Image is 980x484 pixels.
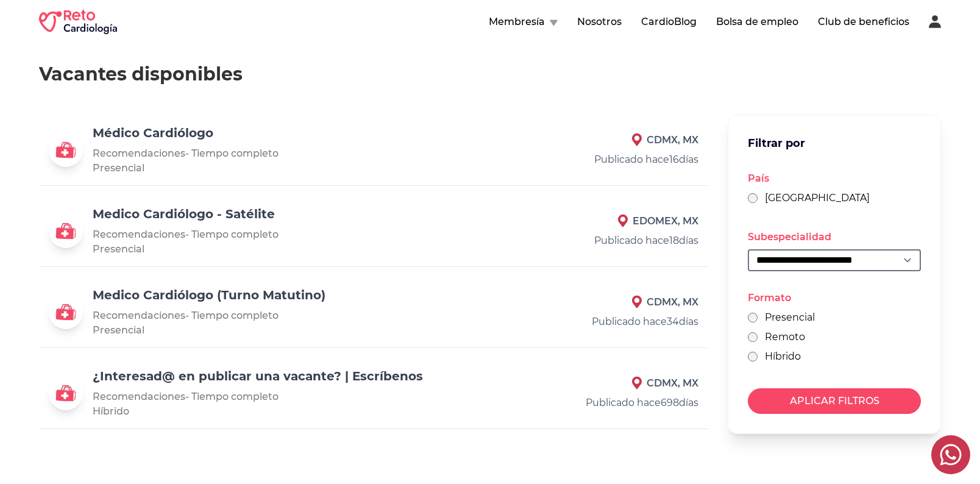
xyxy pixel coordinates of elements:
p: CDMX, MX [500,376,698,391]
button: Club de beneficios [818,15,909,29]
span: Recomendaciones - Tiempo completo [93,391,279,402]
p: Formato [748,291,921,305]
button: Membresía [489,15,558,29]
span: Presencial [93,324,144,336]
p: Publicado hace 698 días [500,396,698,410]
img: Logo [49,214,83,248]
span: Híbrido [93,405,129,417]
p: Publicado hace 34 días [500,315,698,329]
img: Logo [49,376,83,410]
p: CDMX, MX [500,295,698,310]
label: Híbrido [765,349,801,364]
img: Logo [49,295,83,329]
span: Presencial [93,162,144,174]
button: Nosotros [577,15,622,29]
a: Medico Cardiólogo - Satélite [93,207,275,221]
p: Publicado hace 18 días [500,233,698,248]
label: Remoto [765,330,805,344]
p: Filtrar por [748,135,805,152]
p: País [748,171,921,186]
a: Médico Cardiólogo [93,126,213,140]
span: Presencial [93,243,144,255]
label: [GEOGRAPHIC_DATA] [765,191,870,205]
img: RETO Cardio Logo [39,10,117,34]
span: Recomendaciones - Tiempo completo [93,229,279,240]
p: EDOMEX, MX [500,214,698,229]
p: CDMX, MX [500,133,698,148]
h2: Vacantes disponibles [39,63,941,85]
a: Medico Cardiólogo (Turno Matutino) [93,288,325,302]
a: ¿Interesad@ en publicar una vacante? | Escríbenos [93,369,423,383]
button: APLICAR FILTROS [748,388,921,414]
button: Bolsa de empleo [716,15,798,29]
label: Subespecialidad [748,231,831,243]
img: Logo [49,133,83,167]
label: Presencial [765,310,815,325]
button: CardioBlog [641,15,697,29]
span: Recomendaciones - Tiempo completo [93,310,279,321]
p: Publicado hace 16 días [500,152,698,167]
span: Recomendaciones - Tiempo completo [93,148,279,159]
